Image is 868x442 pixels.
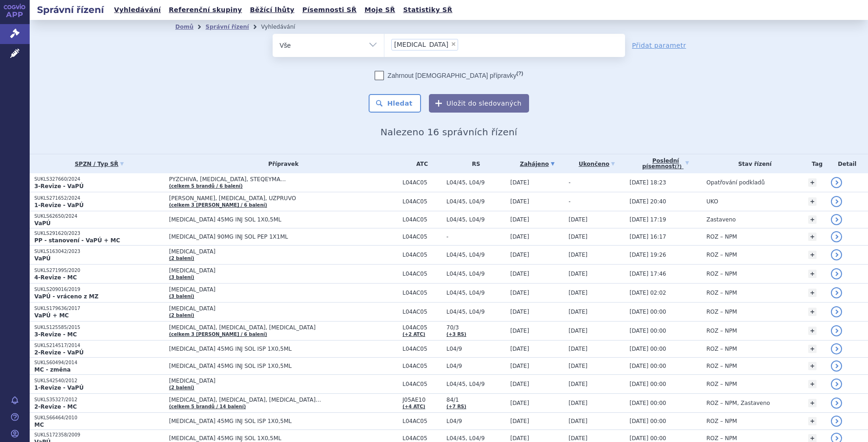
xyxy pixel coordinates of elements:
[300,4,359,16] a: Písemnosti SŘ
[394,41,448,48] span: [MEDICAL_DATA]
[375,71,523,80] label: Zahrnout [DEMOGRAPHIC_DATA] přípravky
[707,216,736,223] span: Zastaveno
[831,196,842,207] a: detail
[34,312,69,319] strong: VaPÚ + MC
[447,309,506,315] span: L04/45, L04/9
[34,230,165,237] p: SUKLS291620/2023
[34,267,165,274] p: SUKLS271995/2020
[34,342,165,349] p: SUKLS214517/2014
[34,158,165,170] a: SPZN / Typ SŘ
[402,363,442,369] span: L04AC05
[169,248,398,255] span: [MEDICAL_DATA]
[402,324,442,331] span: L04AC05
[447,404,466,409] a: (+7 RS)
[169,324,398,331] span: [MEDICAL_DATA], [MEDICAL_DATA], [MEDICAL_DATA]
[568,381,587,387] span: [DATE]
[511,216,530,223] span: [DATE]
[511,346,530,352] span: [DATE]
[707,328,737,334] span: ROZ – NPM
[831,398,842,409] a: detail
[169,202,267,208] a: (celkem 3 [PERSON_NAME] / 6 balení)
[447,198,506,205] span: L04/45, L04/9
[34,274,77,281] strong: 4-Revize - MC
[34,176,165,183] p: SUKLS327660/2024
[402,381,442,387] span: L04AC05
[169,183,243,189] a: (celkem 5 brandů / 6 balení)
[511,400,530,406] span: [DATE]
[34,183,83,189] strong: 3-Revize - VaPÚ
[447,271,506,277] span: L04/45, L04/9
[630,309,666,315] span: [DATE] 00:00
[568,290,587,296] span: [DATE]
[511,363,530,369] span: [DATE]
[169,195,398,202] span: [PERSON_NAME], [MEDICAL_DATA], UZPRUVO
[632,41,686,50] a: Přidat parametr
[511,252,530,258] span: [DATE]
[169,363,398,369] span: [MEDICAL_DATA] 45MG INJ SOL ISP 1X0,5ML
[169,176,398,183] span: PYZCHIVA, [MEDICAL_DATA], STEQEYMA…
[169,234,398,240] span: [MEDICAL_DATA] 90MG INJ SOL PEP 1X1ML
[402,216,442,223] span: L04AC05
[402,332,425,337] a: (+2 ATC)
[831,306,842,317] a: detail
[34,237,120,244] strong: PP - stanovení - VaPÚ + MC
[169,378,398,384] span: [MEDICAL_DATA]
[447,332,466,337] a: (+3 RS)
[808,327,817,335] a: +
[568,234,587,240] span: [DATE]
[169,397,398,403] span: [MEDICAL_DATA], [MEDICAL_DATA], [MEDICAL_DATA]…
[630,154,702,173] a: Poslednípísemnost(?)
[205,24,249,30] a: Správní řízení
[511,234,530,240] span: [DATE]
[511,435,530,442] span: [DATE]
[447,179,506,186] span: L04/45, L04/9
[630,198,666,205] span: [DATE] 20:40
[34,397,165,403] p: SUKLS35327/2012
[707,435,737,442] span: ROZ – NPM
[707,290,737,296] span: ROZ – NPM
[630,216,666,223] span: [DATE] 17:19
[568,271,587,277] span: [DATE]
[34,432,165,438] p: SUKLS172358/2009
[702,154,804,173] th: Stav řízení
[808,362,817,370] a: +
[402,418,442,424] span: L04AC05
[568,363,587,369] span: [DATE]
[166,4,245,16] a: Referenční skupiny
[568,328,587,334] span: [DATE]
[398,154,442,173] th: ATC
[447,252,506,258] span: L04/45, L04/9
[808,399,817,407] a: +
[831,268,842,279] a: detail
[707,400,770,406] span: ROZ – NPM, Zastaveno
[165,154,398,173] th: Přípravek
[447,324,506,331] span: 70/3
[707,381,737,387] span: ROZ – NPM
[630,400,666,406] span: [DATE] 00:00
[568,158,625,170] a: Ukončeno
[808,308,817,316] a: +
[808,345,817,353] a: +
[808,215,817,224] a: +
[34,248,165,255] p: SUKLS163042/2023
[831,360,842,372] a: detail
[568,400,587,406] span: [DATE]
[831,287,842,298] a: detail
[568,435,587,442] span: [DATE]
[451,41,456,47] span: ×
[34,366,70,373] strong: MC - změna
[402,435,442,442] span: L04AC05
[447,397,506,403] span: 84/1
[169,305,398,312] span: [MEDICAL_DATA]
[511,290,530,296] span: [DATE]
[707,418,737,424] span: ROZ – NPM
[169,275,194,280] a: (3 balení)
[402,309,442,315] span: L04AC05
[34,293,98,300] strong: VaPÚ - vráceno z MZ
[808,380,817,388] a: +
[630,179,666,186] span: [DATE] 18:23
[630,418,666,424] span: [DATE] 00:00
[400,4,455,16] a: Statistiky SŘ
[568,309,587,315] span: [DATE]
[831,343,842,354] a: detail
